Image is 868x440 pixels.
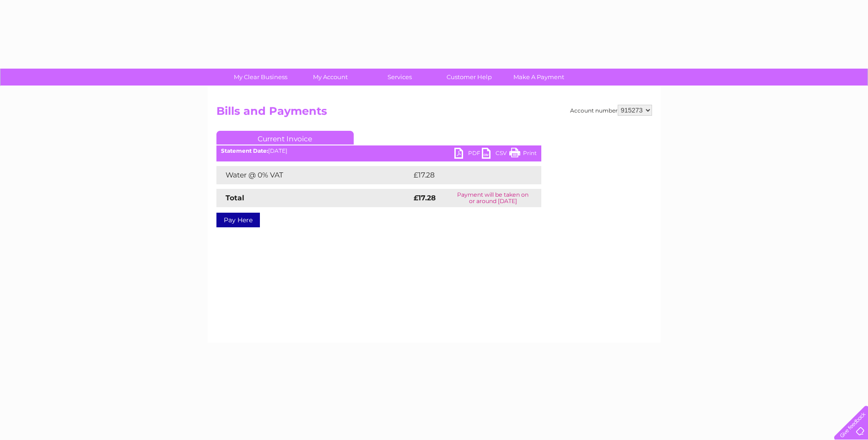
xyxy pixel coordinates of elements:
[431,69,507,86] a: Customer Help
[292,69,368,86] a: My Account
[216,131,354,145] a: Current Invoice
[570,105,652,116] div: Account number
[362,69,437,86] a: Services
[501,69,577,86] a: Make A Payment
[221,147,268,154] b: Statement Date:
[216,213,260,227] a: Pay Here
[482,148,509,161] a: CSV
[509,148,537,161] a: Print
[454,148,482,161] a: PDF
[223,69,298,86] a: My Clear Business
[216,166,411,184] td: Water @ 0% VAT
[216,148,541,154] div: [DATE]
[445,189,541,207] td: Payment will be taken on or around [DATE]
[411,166,522,184] td: £17.28
[414,193,436,202] strong: £17.28
[216,105,652,122] h2: Bills and Payments
[226,193,244,202] strong: Total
